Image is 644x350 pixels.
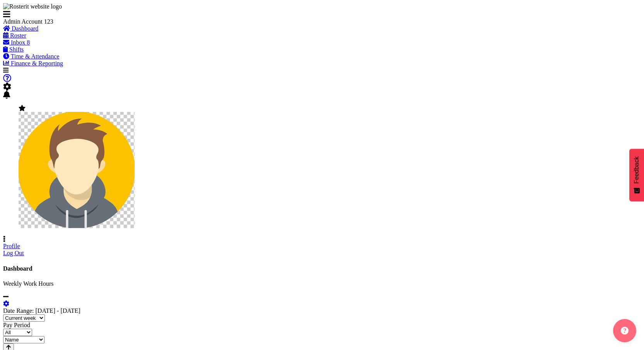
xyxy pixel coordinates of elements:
h4: Dashboard [3,265,641,272]
span: Inbox [11,39,25,46]
a: minimize [3,293,9,300]
span: Dashboard [12,25,38,32]
p: Weekly Work Hours [3,280,641,287]
a: Profile [3,243,20,249]
a: Log Out [3,250,24,256]
img: help-xxl-2.png [621,327,629,335]
span: 8 [27,39,30,46]
label: Pay Period [3,322,30,328]
a: Finance & Reporting [3,60,63,67]
a: Roster [3,32,26,39]
div: Admin Account 123 [3,18,119,25]
span: Roster [10,32,26,39]
span: Feedback [633,156,640,184]
a: Dashboard [3,25,38,32]
label: Date Range: [DATE] - [DATE] [3,307,80,314]
span: Finance & Reporting [11,60,63,67]
a: Time & Attendance [3,53,59,60]
span: Time & Attendance [11,53,60,60]
img: admin-rosteritf9cbda91fdf824d97c9d6345b1f660ea.png [19,112,135,228]
button: Feedback - Show survey [629,149,644,201]
a: Inbox 8 [3,39,30,46]
a: settings [3,300,9,307]
span: Shifts [9,46,24,53]
a: Shifts [3,46,24,53]
img: Rosterit website logo [3,3,62,10]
